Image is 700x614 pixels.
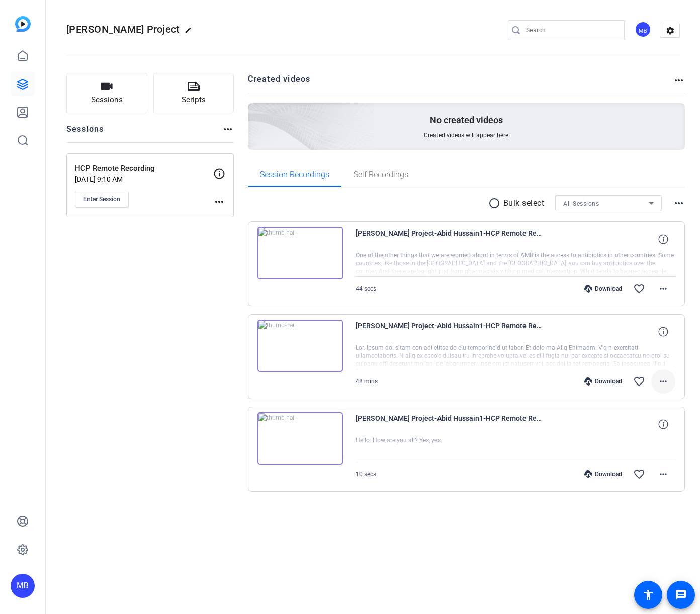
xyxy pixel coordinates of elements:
[11,574,35,598] div: MB
[579,285,627,293] div: Download
[66,123,104,142] h2: Sessions
[673,74,685,86] mat-icon: more_horiz
[526,24,617,36] input: Search
[675,589,687,601] mat-icon: message
[633,375,645,388] mat-icon: favorite_border
[563,200,599,207] span: All Sessions
[75,163,213,174] p: HCP Remote Recording
[430,114,503,126] p: No created videos
[257,412,343,465] img: thumb-nail
[135,4,375,222] img: Creted videos background
[633,283,645,295] mat-icon: favorite_border
[222,123,234,135] mat-icon: more_horiz
[356,320,542,344] span: [PERSON_NAME] Project-Abid Hussain1-HCP Remote Recording-2025-09-08-09-41-56-594-0
[75,191,129,208] button: Enter Session
[673,197,685,209] mat-icon: more_horiz
[83,195,120,203] span: Enter Session
[260,171,329,179] span: Session Recordings
[633,468,645,480] mat-icon: favorite_border
[257,320,343,372] img: thumb-nail
[66,73,147,113] button: Sessions
[356,378,378,385] span: 48 mins
[579,470,627,478] div: Download
[503,197,545,209] p: Bulk select
[657,468,669,480] mat-icon: more_horiz
[488,197,503,209] mat-icon: radio_button_unchecked
[66,23,180,35] span: [PERSON_NAME] Project
[356,285,376,292] span: 44 secs
[356,227,542,251] span: [PERSON_NAME] Project-Abid Hussain1-HCP Remote Recording-2025-09-08-10-30-14-734-0
[657,283,669,295] mat-icon: more_horiz
[75,175,213,183] p: [DATE] 9:10 AM
[579,377,627,386] div: Download
[635,21,651,38] div: MB
[15,16,31,32] img: blue-gradient.svg
[248,73,673,93] h2: Created videos
[354,171,408,179] span: Self Recordings
[213,196,225,208] mat-icon: more_horiz
[91,94,123,106] span: Sessions
[185,27,197,39] mat-icon: edit
[642,589,654,601] mat-icon: accessibility
[153,73,234,113] button: Scripts
[635,21,652,39] ngx-avatar: Matthew Bardugone
[657,375,669,388] mat-icon: more_horiz
[424,131,508,139] span: Created videos will appear here
[356,471,376,478] span: 10 secs
[660,23,680,38] mat-icon: settings
[356,412,542,436] span: [PERSON_NAME] Project-Abid Hussain1-HCP Remote Recording-2025-09-08-09-36-23-904-0
[182,94,206,106] span: Scripts
[257,227,343,279] img: thumb-nail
